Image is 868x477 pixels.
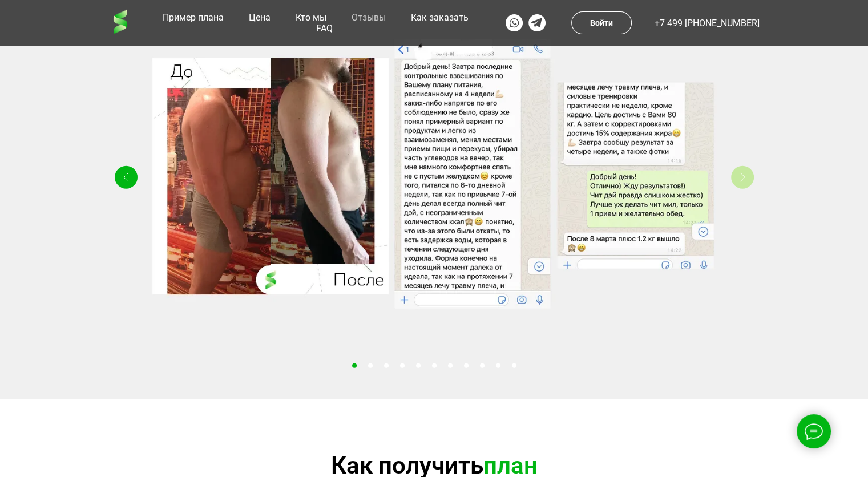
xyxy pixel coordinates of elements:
a: Отзывы [349,12,389,23]
a: +7 499 [PHONE_NUMBER] [655,18,760,29]
a: Как заказать [408,12,471,23]
td: Войти [590,13,613,33]
a: Войти [571,11,632,34]
a: Пример плана [160,12,227,23]
a: Цена [246,12,273,23]
a: FAQ [313,23,336,34]
a: Кто мы [293,12,329,23]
